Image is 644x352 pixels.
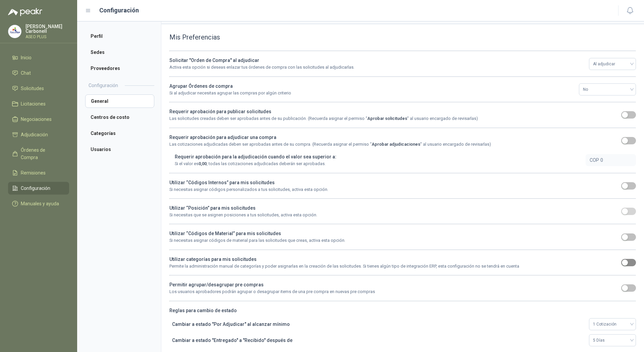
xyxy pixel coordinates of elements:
[169,307,636,314] b: Reglas para cambio de estado
[169,237,617,244] p: Si necesitas asignar códigos de material para las solicitudes que creas, activa esta opción.
[169,64,585,71] p: Activa esta opción si deseas enlazar tus órdenes de compra con las solicitudes al adjudicarlas.
[169,180,275,185] b: Utilizar “Códigos Internos” para mis solicitudes
[8,182,69,195] a: Configuración
[583,84,632,94] span: No
[85,94,154,108] a: General
[175,154,336,159] b: Requerir aprobación para la adjudicación cuando el valor sea superior a:
[593,335,632,345] span: 5 Días
[8,144,69,164] a: Órdenes de Compra
[89,82,118,89] h2: Configuración
[21,69,31,77] span: Chat
[85,62,154,75] a: Proveedores
[21,169,46,177] span: Remisiones
[21,146,63,161] span: Órdenes de Compra
[21,100,46,108] span: Licitaciones
[85,127,154,140] a: Categorías
[590,157,599,163] span: COP
[8,128,69,141] a: Adjudicación
[169,58,259,63] b: Solicitar "Orden de Compra" al adjudicar
[199,161,207,166] b: 0,00
[169,90,575,96] p: Si al adjudicar necesitas agrupar las compras por algún criterio
[21,85,44,92] span: Solicitudes
[21,54,32,61] span: Inicio
[8,113,69,126] a: Negociaciones
[21,131,48,138] span: Adjudicación
[172,322,290,327] b: Cambiar a estado "Por Adjudicar" al alcanzar mínimo
[85,29,154,43] a: Perfil
[25,35,69,39] p: ASEO PLUS
[8,25,21,38] img: Company Logo
[169,141,617,148] p: Las cotizaciones adjudicadas deben ser aprobadas antes de su compra. (Recuerda asignar el permiso...
[593,319,632,329] span: 1 Cotización
[169,282,264,287] b: Permitir agrupar/desagrupar pre compras
[169,109,271,114] b: Requerir aprobación para publicar solicitudes
[8,197,69,210] a: Manuales y ayuda
[8,51,69,64] a: Inicio
[172,338,292,343] b: Cambiar a estado "Entregado" a "Recibido" después de
[8,166,69,179] a: Remisiones
[169,257,257,262] b: Utilizar categorías para mis solicitudes
[169,288,617,295] p: Los usuarios aprobadores podrán agrupar o desagrupar items de una pre compra en nuevas pre compras
[372,142,420,147] b: Aprobar adjudicaciones
[8,8,42,16] img: Logo peakr
[169,135,276,140] b: Requerir aprobación para adjudicar una compra
[25,24,69,33] p: [PERSON_NAME] Carbonell
[169,115,617,122] p: Las solicitudes creadas deben ser aprobadas antes de su publicación. (Recuerda asignar el permiso...
[21,200,59,207] span: Manuales y ayuda
[586,154,636,166] button: COP0
[169,212,617,218] p: Si necesitas que se asignen posiciones a tus solicitudes, activa esta opción.
[85,143,154,156] a: Usuarios
[8,82,69,95] a: Solicitudes
[169,83,233,89] b: Agrupar Órdenes de compra
[8,67,69,79] a: Chat
[21,116,52,123] span: Negociaciones
[169,263,617,270] p: Permite la administración manual de categorías y poder asignarlas en la creación de las solicitud...
[8,97,69,110] a: Licitaciones
[169,205,256,211] b: Utilizar “Posición” para mis solicitudes
[21,185,50,192] span: Configuración
[169,32,636,43] h3: Mis Preferencias
[85,46,154,59] a: Sedes
[85,111,154,124] a: Centros de costo
[367,116,407,121] b: Aprobar solicitudes
[169,231,281,236] b: Utilizar “Códigos de Material” para mis solicitudes
[99,6,139,15] h1: Configuración
[600,157,631,163] span: 0
[175,160,582,167] p: Si el valor es , todas las cotizaciones adjudicadas deberán ser aprobadas.
[593,59,632,69] span: Al adjudicar
[169,186,617,193] p: Si necesitas asignar códigos personalizados a tus solicitudes, activa esta opción.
